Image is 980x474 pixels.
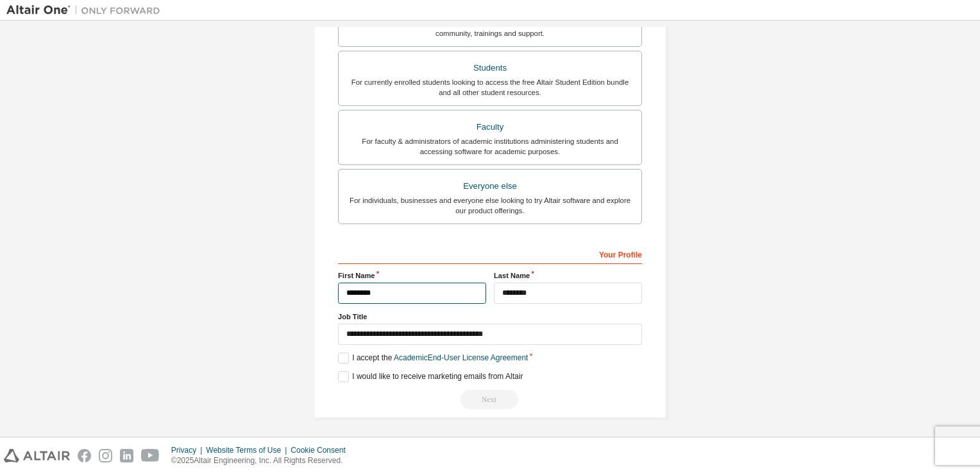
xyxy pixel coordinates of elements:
div: Your Profile [338,243,642,264]
div: For faculty & administrators of academic institutions administering students and accessing softwa... [346,136,634,157]
img: instagram.svg [99,449,112,462]
div: For existing customers looking to access software downloads, HPC resources, community, trainings ... [346,18,634,39]
label: Job Title [338,312,642,322]
div: Faculty [346,118,634,136]
a: Academic End-User License Agreement [394,353,528,362]
label: First Name [338,270,486,281]
label: I accept the [338,353,528,364]
img: linkedin.svg [120,449,133,462]
img: youtube.svg [141,449,160,462]
img: altair_logo.svg [4,449,70,462]
img: facebook.svg [78,449,91,462]
label: Last Name [494,270,642,281]
div: Everyone else [346,177,634,195]
label: I would like to receive marketing emails from Altair [338,371,523,382]
div: Please wait while checking email ... [338,390,642,409]
img: Altair One [6,4,167,17]
div: Privacy [171,445,206,455]
p: © 2025 Altair Engineering, Inc. All Rights Reserved. [171,455,353,466]
div: Cookie Consent [291,445,353,455]
div: For currently enrolled students looking to access the free Altair Student Edition bundle and all ... [346,77,634,98]
div: For individuals, businesses and everyone else looking to try Altair software and explore our prod... [346,195,634,216]
div: Website Terms of Use [206,445,291,455]
div: Students [346,59,634,77]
